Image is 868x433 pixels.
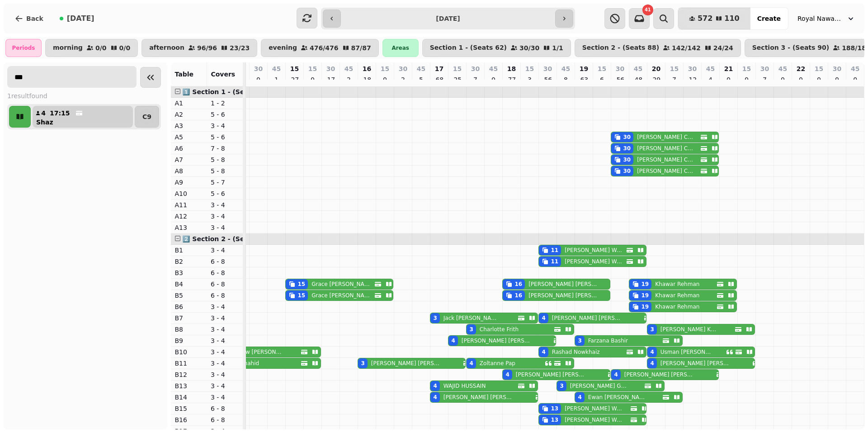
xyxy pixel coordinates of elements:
[175,144,203,153] p: A6
[560,382,563,390] div: 3
[469,360,473,367] div: 4
[211,246,240,255] p: 3 - 4
[67,15,94,22] span: [DATE]
[616,64,624,73] p: 30
[797,75,804,84] p: 0
[724,15,739,22] span: 110
[211,415,240,424] p: 6 - 8
[430,44,507,52] p: Section 1 - (Seats 62)
[588,394,646,401] p: Ewan [PERSON_NAME]
[211,121,240,130] p: 3 - 4
[399,75,406,84] p: 2
[211,167,240,176] p: 5 - 8
[230,45,250,51] p: 23 / 23
[598,64,606,73] p: 15
[53,44,83,52] p: morning
[757,15,781,22] span: Create
[833,64,841,73] p: 30
[641,292,649,299] div: 19
[797,14,843,23] span: Royal Nawaab Pyramid
[36,118,53,127] p: Shaz
[211,291,240,300] p: 6 - 8
[489,64,498,73] p: 45
[650,326,654,333] div: 3
[182,88,269,95] span: 1️⃣ Section 1 - (Seats 62)
[760,64,769,73] p: 30
[311,292,370,299] p: Grace [PERSON_NAME]
[443,394,513,401] p: [PERSON_NAME] [PERSON_NAME]
[634,64,642,73] p: 45
[508,75,515,84] p: 77
[552,314,622,322] p: [PERSON_NAME] [PERSON_NAME]
[211,99,240,108] p: 1 - 2
[175,325,203,334] p: B8
[542,348,545,356] div: 4
[175,359,203,368] p: B11
[582,44,659,52] p: Section 2 - (Seats 88)
[399,64,407,73] p: 30
[462,337,531,344] p: [PERSON_NAME] [PERSON_NAME]
[211,133,240,142] p: 5 - 6
[435,75,443,84] p: 68
[623,167,631,175] div: 30
[598,75,605,84] p: 6
[272,64,281,73] p: 45
[211,381,240,390] p: 3 - 4
[142,112,151,121] p: C9
[33,106,133,128] button: 417:15Shaz
[514,292,522,299] div: 16
[689,75,696,84] p: 12
[297,281,305,288] div: 15
[623,133,631,141] div: 30
[641,303,649,310] div: 19
[469,326,473,333] div: 3
[561,64,570,73] p: 45
[852,75,859,84] p: 0
[750,8,788,29] button: Create
[175,121,203,130] p: A3
[616,75,623,84] p: 56
[797,64,805,73] p: 22
[516,371,585,378] p: [PERSON_NAME] [PERSON_NAME]
[50,109,70,118] p: 17:15
[637,156,696,163] p: [PERSON_NAME] Childs
[552,45,563,51] p: 1 / 1
[451,337,455,344] div: 4
[570,382,627,390] p: [PERSON_NAME] Gilbane
[211,155,240,164] p: 5 - 8
[361,360,364,367] div: 3
[544,75,551,84] p: 56
[175,212,203,221] p: A12
[422,39,571,57] button: Section 1 - (Seats 62)30/301/1
[453,75,461,84] p: 25
[175,280,203,289] p: B4
[624,371,694,378] p: [PERSON_NAME] [PERSON_NAME]
[660,348,712,356] p: Usman [PERSON_NAME]
[211,336,240,345] p: 3 - 4
[526,75,533,84] p: 3
[688,64,697,73] p: 30
[698,15,712,22] span: 572
[565,416,625,423] p: [PERSON_NAME] Waters
[211,393,240,402] p: 3 - 4
[713,45,733,51] p: 24 / 24
[175,178,203,187] p: A9
[588,337,628,344] p: Farzana Bashir
[660,360,730,367] p: [PERSON_NAME] [PERSON_NAME]
[490,75,497,84] p: 0
[45,39,138,57] button: morning0/00/0
[175,246,203,255] p: B1
[580,75,587,84] p: 63
[175,155,203,164] p: A7
[175,71,193,78] span: Table
[175,347,203,357] p: B10
[655,303,699,310] p: Khawar Rehman
[52,8,102,29] button: [DATE]
[514,281,522,288] div: 16
[792,10,861,27] button: Royal Nawaab Pyramid
[211,359,240,368] p: 3 - 4
[433,394,437,401] div: 4
[580,64,588,73] p: 19
[614,371,618,378] div: 4
[551,247,558,254] div: 11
